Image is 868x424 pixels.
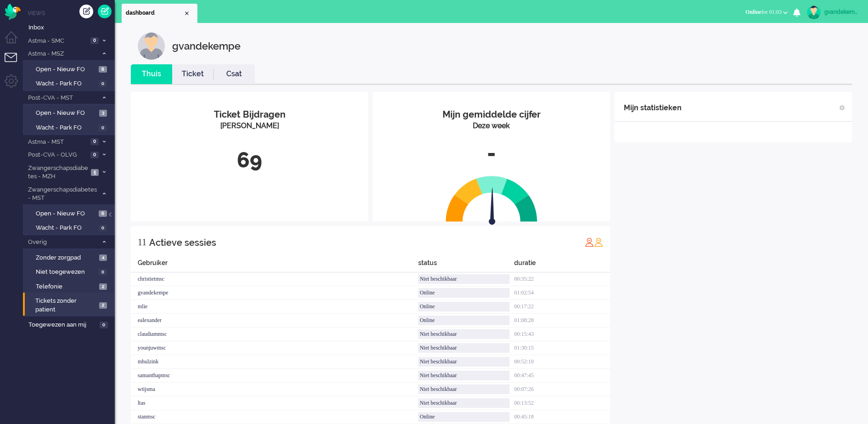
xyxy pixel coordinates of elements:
div: [PERSON_NAME] [138,121,361,131]
div: 00:45:18 [514,410,610,424]
li: Csat [213,64,255,84]
div: Niet beschikbaar [418,371,510,380]
span: Wacht - Park FO [36,124,96,132]
div: Niet beschikbaar [418,398,510,408]
img: semi_circle.svg [446,175,538,222]
span: 0 [99,269,107,276]
li: Dashboard [122,4,197,23]
div: 69 [138,145,361,175]
div: Creëer ticket [79,5,93,18]
div: younjuwmsc [131,341,418,355]
span: 6 [99,210,107,217]
div: ltas [131,396,418,410]
div: 00:13:52 [514,396,610,410]
div: gvandekempe [172,32,241,60]
a: Open - Nieuw FO 3 [27,107,114,118]
div: Ticket Bijdragen [138,108,361,121]
div: Niet beschikbaar [418,384,510,394]
div: Niet beschikbaar [418,343,510,353]
div: 00:15:43 [514,328,610,341]
span: Online [745,9,762,15]
div: 00:07:26 [514,383,610,396]
div: Niet beschikbaar [418,274,510,284]
div: Mijn statistieken [624,99,682,117]
a: Tickets zonder patient 2 [27,295,114,314]
div: Online [418,302,510,311]
div: stanmsc [131,410,418,424]
img: arrow.svg [472,187,512,227]
li: Ticket [172,64,213,84]
li: Dashboard menu [5,31,25,52]
a: Thuis [131,69,172,79]
img: profile_red.svg [585,237,594,247]
div: claudiammsc [131,328,418,341]
a: Csat [213,69,255,79]
li: Admin menu [5,74,25,95]
a: Ticket [172,69,213,79]
a: Inbox [27,22,115,32]
div: Online [418,412,510,422]
div: 01:02:54 [514,286,610,300]
div: Online [418,288,510,298]
li: Tickets menu [5,53,25,73]
div: 00:52:10 [514,355,610,369]
div: gvandekempe [131,286,418,300]
span: Open - Nieuw FO [36,65,96,74]
img: profile_orange.svg [594,237,603,247]
a: Niet toegewezen 0 [27,266,114,277]
span: 2 [99,302,107,309]
div: Close tab [183,10,190,17]
div: 00:35:22 [514,272,610,286]
div: samanthapmsc [131,369,418,383]
span: 0 [100,322,108,328]
span: Toegewezen aan mij [28,321,97,329]
span: Open - Nieuw FO [36,209,96,218]
img: avatar [807,6,821,19]
div: christietmsc [131,272,418,286]
span: Telefonie [36,283,97,291]
span: Wacht - Park FO [36,79,96,88]
div: 00:17:22 [514,300,610,314]
span: 0 [99,124,107,131]
div: Gebruiker [131,258,418,272]
span: Open - Nieuw FO [36,109,97,118]
div: - [380,138,603,169]
a: gvandekempe [805,6,859,19]
span: Astma - SMC [27,37,88,45]
div: wtijsma [131,383,418,396]
li: Thuis [131,64,172,84]
span: 4 [99,254,107,261]
a: Wacht - Park FO 0 [27,78,114,88]
div: Niet beschikbaar [418,357,510,367]
li: Views [28,9,115,17]
a: Omnidesk [5,6,21,13]
span: 3 [99,110,107,117]
a: Open - Nieuw FO 8 [27,64,114,74]
a: Toegewezen aan mij 0 [27,319,115,329]
div: Actieve sessies [149,233,216,252]
span: 8 [99,66,107,73]
div: 01:30:15 [514,341,610,355]
span: 0 [90,37,99,44]
span: Astma - MSZ [27,50,98,58]
a: Telefonie 2 [27,281,114,291]
a: Zonder zorgpad 4 [27,252,114,262]
span: Astma - MST [27,138,88,147]
span: 0 [90,152,99,158]
span: 0 [99,80,107,87]
span: Zwangerschapsdiabetes - MZH [27,164,88,181]
span: Inbox [28,23,115,32]
span: Zonder zorgpad [36,254,97,262]
div: 01:08:28 [514,314,610,328]
span: Niet toegewezen [36,268,96,277]
button: Onlinefor 01:03 [740,6,793,19]
div: mhulzink [131,355,418,369]
span: dashboard [126,9,183,17]
span: 5 [91,169,99,176]
div: status [418,258,514,272]
span: for 01:03 [745,9,782,15]
div: duratie [514,258,610,272]
span: Post-CVA - MST [27,94,98,102]
div: mlie [131,300,418,314]
div: ealexander [131,314,418,328]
